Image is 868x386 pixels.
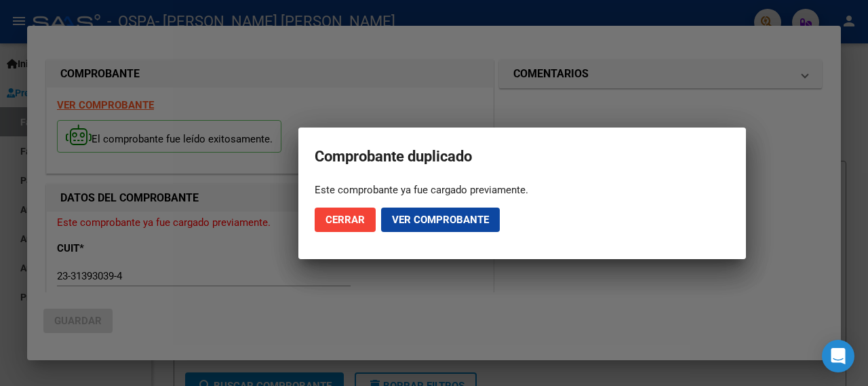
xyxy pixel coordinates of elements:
button: Cerrar [315,208,376,232]
button: Ver comprobante [381,208,500,232]
div: Open Intercom Messenger [822,340,854,372]
span: Cerrar [325,214,365,226]
span: Ver comprobante [392,214,489,226]
div: Este comprobante ya fue cargado previamente. [315,183,730,197]
h2: Comprobante duplicado [315,144,730,170]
